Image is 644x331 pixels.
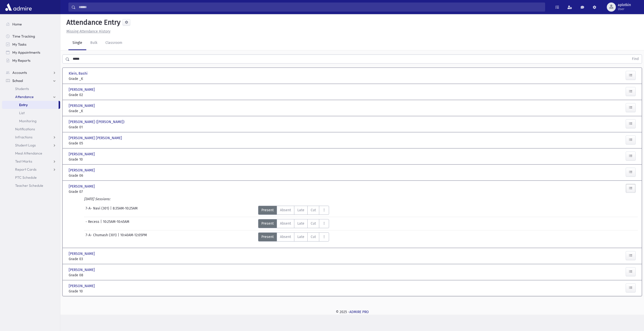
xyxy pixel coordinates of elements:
[15,183,43,188] span: Teacher Schedule
[2,48,60,56] a: My Appointments
[69,87,96,92] span: [PERSON_NAME]
[110,206,113,215] span: |
[2,125,60,133] a: Notifications
[280,207,291,213] span: Absent
[2,182,60,190] a: Teacher Schedule
[15,175,37,180] span: PTC Schedule
[2,117,60,125] a: Monitoring
[69,267,96,273] span: [PERSON_NAME]
[19,119,36,123] span: Monitoring
[69,251,96,256] span: [PERSON_NAME]
[297,207,304,213] span: Late
[280,221,291,226] span: Absent
[69,135,123,141] span: [PERSON_NAME] [PERSON_NAME]
[258,232,329,242] div: AttTypes
[2,165,60,173] a: Report Cards
[12,34,35,39] span: Time Tracking
[69,256,159,262] span: Grade 03
[2,149,60,157] a: Meal Attendance
[2,93,60,101] a: Attendance
[69,125,159,130] span: Grade 01
[69,283,96,289] span: [PERSON_NAME]
[629,55,642,63] button: Find
[15,143,36,147] span: Student Logs
[12,58,30,63] span: My Reports
[69,273,159,278] span: Grade 08
[2,157,60,165] a: Test Marks
[69,289,159,294] span: Grade 10
[261,207,274,213] span: Present
[311,207,316,213] span: Cut
[66,29,110,34] u: Missing Attendance History
[2,32,60,40] a: Time Tracking
[101,36,126,50] a: Classroom
[64,29,110,34] a: Missing Attendance History
[2,40,60,48] a: My Tasks
[349,310,369,314] a: ADMIRE PRO
[69,92,159,98] span: Grade 02
[84,197,110,201] i: [DATE] Sessions:
[69,173,159,178] span: Grade 06
[69,119,126,125] span: [PERSON_NAME] ([PERSON_NAME])
[15,159,32,164] span: Test Marks
[118,232,120,242] span: |
[69,108,159,114] span: Grade _K
[86,219,100,228] span: - Recess
[12,42,26,47] span: My Tasks
[69,141,159,146] span: Grade 05
[68,309,636,315] div: © 2025 -
[618,3,631,7] span: aplotkin
[261,234,274,239] span: Present
[12,70,27,75] span: Accounts
[15,95,34,99] span: Attendance
[2,69,60,77] a: Accounts
[15,151,42,156] span: Meal Attendance
[297,221,304,226] span: Late
[258,206,329,215] div: AttTypes
[15,86,29,91] span: Students
[15,127,35,131] span: Notifications
[2,109,60,117] a: List
[69,71,89,76] span: Klein, Bashi
[2,77,60,85] a: School
[113,206,138,215] span: 8:35AM-10:25AM
[15,135,32,139] span: Infractions
[4,2,33,12] img: AdmirePro
[2,141,60,149] a: Student Logs
[12,78,23,83] span: School
[280,234,291,239] span: Absent
[69,189,159,194] span: Grade 07
[86,36,101,50] a: Bulk
[69,157,159,162] span: Grade 10
[2,133,60,141] a: Infractions
[2,101,59,109] a: Entry
[69,184,96,189] span: [PERSON_NAME]
[100,219,103,228] span: |
[15,167,36,172] span: Report Cards
[86,232,118,242] span: 7-A- Chumash (301)
[311,221,316,226] span: Cut
[69,103,96,108] span: [PERSON_NAME]
[2,56,60,65] a: My Reports
[69,168,96,173] span: [PERSON_NAME]
[76,3,545,12] input: Search
[618,7,631,11] span: User
[86,206,110,215] span: 7-A- Navi (301)
[103,219,129,228] span: 10:25AM-10:45AM
[19,111,25,115] span: List
[68,36,86,50] a: Single
[69,152,96,157] span: [PERSON_NAME]
[12,22,22,26] span: Home
[261,221,274,226] span: Present
[2,20,60,28] a: Home
[311,234,316,239] span: Cut
[2,173,60,182] a: PTC Schedule
[19,103,28,107] span: Entry
[2,85,60,93] a: Students
[297,234,304,239] span: Late
[12,50,40,55] span: My Appointments
[120,232,147,242] span: 10:40AM-12:05PM
[258,219,329,228] div: AttTypes
[69,76,159,81] span: Grade _K
[64,18,120,27] h5: Attendance Entry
